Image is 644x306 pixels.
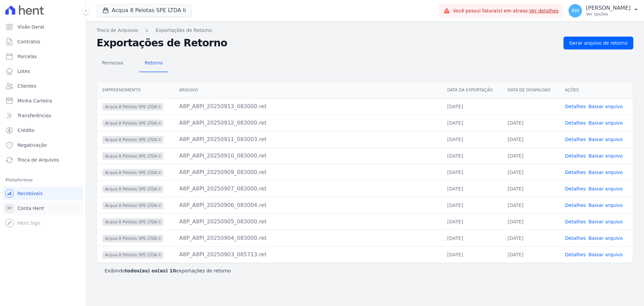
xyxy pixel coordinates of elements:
span: Conta Hent [17,205,44,212]
a: Detalhes [565,235,586,241]
th: Empreendimento [97,82,174,98]
a: Detalhes [565,252,586,257]
div: A8P_A8PI_20250910_083000.ret [179,152,436,160]
div: A8P_A8PI_20250905_083000.ret [179,218,436,226]
span: Lotes [17,68,30,75]
button: RM [PERSON_NAME] Ver opções [563,1,644,20]
a: Troca de Arquivos [97,27,138,34]
td: [DATE] [502,164,559,180]
span: Acqua 8 Pelotas SPE LTDA Ii [102,235,163,242]
a: Baixar arquivo [589,120,623,126]
a: Detalhes [565,104,586,109]
p: Exibindo exportações de retorno [105,267,231,274]
a: Baixar arquivo [589,170,623,175]
th: Data da Exportação [442,82,502,98]
td: [DATE] [442,164,502,180]
span: Você possui fatura(s) em atraso. [453,7,558,14]
a: Transferências [3,109,83,122]
span: Acqua 8 Pelotas SPE LTDA Ii [102,218,163,226]
a: Detalhes [565,186,586,191]
td: [DATE] [442,115,502,131]
div: A8P_A8PI_20250909_083000.ret [179,168,436,176]
th: Data de Download [502,82,559,98]
div: A8P_A8PI_20250911_083003.ret [179,135,436,143]
button: Acqua 8 Pelotas SPE LTDA Ii [97,4,192,17]
span: RM [572,8,579,13]
span: Gerar arquivo de retorno [569,40,628,46]
a: Recebíveis [3,187,83,200]
a: Negativação [3,138,83,152]
div: A8P_A8PI_20250906_083004.ret [179,201,436,209]
span: Acqua 8 Pelotas SPE LTDA Ii [102,251,163,259]
div: Plataformas [5,176,80,184]
a: Lotes [3,64,83,78]
th: Ações [560,82,633,98]
td: [DATE] [442,213,502,230]
td: [DATE] [442,98,502,115]
span: Acqua 8 Pelotas SPE LTDA Ii [102,103,163,111]
a: Gerar arquivo de retorno [563,37,633,49]
div: A8P_A8PI_20250903_085713.ret [179,251,436,259]
a: Troca de Arquivos [3,153,83,167]
nav: Tab selector [97,55,168,72]
a: Visão Geral [3,20,83,34]
span: Minha Carteira [17,97,52,104]
nav: Breadcrumb [97,27,633,34]
a: Ver detalhes [529,8,559,13]
span: Acqua 8 Pelotas SPE LTDA Ii [102,169,163,176]
td: [DATE] [502,131,559,147]
a: Detalhes [565,120,586,126]
a: Remessa [97,55,128,72]
a: Minha Carteira [3,94,83,107]
a: Clientes [3,79,83,93]
a: Retorno [139,55,168,72]
span: Acqua 8 Pelotas SPE LTDA Ii [102,120,163,127]
span: Acqua 8 Pelotas SPE LTDA Ii [102,136,163,143]
span: Clientes [17,83,36,89]
span: Visão Geral [17,24,44,30]
div: A8P_A8PI_20250907_083000.ret [179,185,436,193]
p: Ver opções [586,11,631,17]
td: [DATE] [502,230,559,246]
a: Contratos [3,35,83,48]
a: Baixar arquivo [589,203,623,208]
span: Acqua 8 Pelotas SPE LTDA Ii [102,185,163,193]
h2: Exportações de Retorno [97,37,558,49]
a: Detalhes [565,219,586,224]
div: A8P_A8PI_20250912_083000.ret [179,119,436,127]
span: Contratos [17,38,40,45]
a: Conta Hent [3,202,83,215]
a: Baixar arquivo [589,186,623,191]
a: Exportações de Retorno [156,27,212,34]
a: Baixar arquivo [589,252,623,257]
td: [DATE] [442,180,502,197]
td: [DATE] [502,115,559,131]
span: Crédito [17,127,35,134]
span: Acqua 8 Pelotas SPE LTDA Ii [102,202,163,209]
span: Transferências [17,112,51,119]
a: Baixar arquivo [589,235,623,241]
span: Recebíveis [17,190,43,197]
td: [DATE] [442,230,502,246]
th: Arquivo [174,82,442,98]
div: A8P_A8PI_20250913_083000.ret [179,102,436,111]
td: [DATE] [502,246,559,263]
span: Negativação [17,142,47,148]
a: Baixar arquivo [589,137,623,142]
td: [DATE] [442,147,502,164]
td: [DATE] [442,246,502,263]
span: Remessa [98,56,127,70]
span: Acqua 8 Pelotas SPE LTDA Ii [102,152,163,160]
a: Baixar arquivo [589,104,623,109]
td: [DATE] [502,213,559,230]
td: [DATE] [502,197,559,213]
a: Detalhes [565,203,586,208]
td: [DATE] [502,147,559,164]
a: Detalhes [565,170,586,175]
a: Parcelas [3,50,83,63]
a: Baixar arquivo [589,153,623,159]
td: [DATE] [502,180,559,197]
a: Crédito [3,124,83,137]
td: [DATE] [442,131,502,147]
a: Detalhes [565,137,586,142]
